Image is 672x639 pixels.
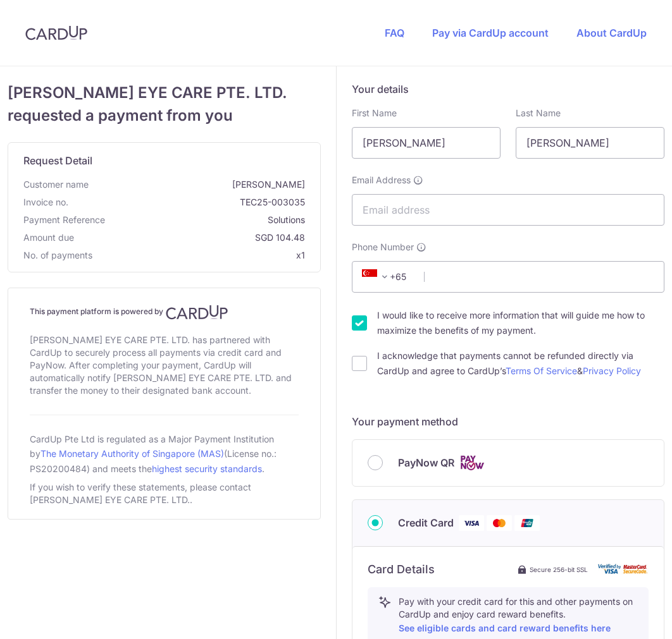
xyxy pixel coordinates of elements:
[23,154,92,167] span: translation missing: en.request_detail
[166,305,228,320] img: CardUp
[368,515,649,531] div: Credit Card Visa Mastercard Union Pay
[23,214,105,225] span: translation missing: en.payment_reference
[385,27,404,39] a: FAQ
[23,178,89,191] span: Customer name
[352,414,665,429] h5: Your payment method
[25,25,87,40] img: CardUp
[487,515,512,531] img: Mastercard
[152,463,262,474] a: highest security standards
[399,623,611,633] a: See eligible cards and card reward benefits here
[8,82,321,104] span: [PERSON_NAME] EYE CARE PTE. LTD.
[459,515,484,531] img: Visa
[23,249,92,262] span: No. of payments
[79,231,305,244] span: SGD 104.48
[352,82,665,97] h5: Your details
[110,214,305,226] span: Solutions
[30,331,299,399] div: [PERSON_NAME] EYE CARE PTE. LTD. has partnered with CardUp to securely process all payments via c...
[358,269,415,284] span: +65
[94,178,305,191] span: [PERSON_NAME]
[30,305,299,320] h4: This payment platform is powered by
[296,250,305,260] span: x1
[432,27,549,39] a: Pay via CardUp account
[377,348,665,379] label: I acknowledge that payments cannot be refunded directly via CardUp and agree to CardUp’s &
[352,241,414,253] span: Phone Number
[514,515,540,531] img: Union Pay
[30,478,299,509] div: If you wish to verify these statements, please contact [PERSON_NAME] EYE CARE PTE. LTD..
[368,562,435,577] h6: Card Details
[459,455,485,471] img: Cards logo
[8,104,321,127] span: requested a payment from you
[598,564,649,575] img: card secure
[516,127,664,159] input: Last name
[352,174,411,186] span: Email Address
[23,231,74,244] span: Amount due
[362,269,392,284] span: +65
[23,196,68,209] span: Invoice no.
[40,448,224,459] a: The Monetary Authority of Singapore (MAS)
[583,365,641,376] a: Privacy Policy
[377,308,665,338] label: I would like to receive more information that will guide me how to maximize the benefits of my pa...
[399,595,638,636] p: Pay with your credit card for this and other payments on CardUp and enjoy card reward benefits.
[530,564,588,575] span: Secure 256-bit SSL
[352,194,665,226] input: Email address
[30,430,299,478] div: CardUp Pte Ltd is regulated as a Major Payment Institution by (License no.: PS20200484) and meets...
[73,196,305,209] span: TEC25-003035
[368,455,649,471] div: PayNow QR Cards logo
[352,127,501,159] input: First name
[576,27,647,39] a: About CardUp
[398,515,454,530] span: Credit Card
[516,107,561,119] label: Last Name
[352,107,397,119] label: First Name
[398,455,454,470] span: PayNow QR
[506,365,577,376] a: Terms Of Service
